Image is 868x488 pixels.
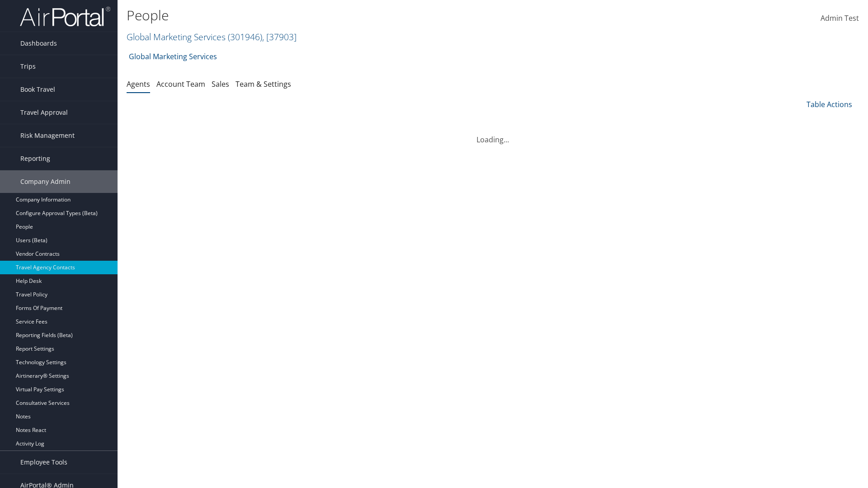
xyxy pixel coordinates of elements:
a: Table Actions [807,99,852,109]
h1: People [127,6,615,25]
span: Reporting [20,147,50,170]
a: Admin Test [821,5,859,33]
div: Loading... [127,123,859,145]
span: Book Travel [20,78,55,101]
span: Travel Approval [20,101,68,124]
img: airportal-logo.png [20,6,110,27]
a: Agents [127,79,150,89]
span: , [ 37903 ] [262,31,297,43]
a: Account Team [156,79,205,89]
span: Admin Test [821,13,859,23]
span: Employee Tools [20,451,67,474]
a: Global Marketing Services [127,31,297,43]
span: Risk Management [20,124,75,147]
span: Company Admin [20,170,71,193]
span: Trips [20,55,36,78]
a: Sales [212,79,229,89]
span: ( 301946 ) [228,31,262,43]
a: Team & Settings [236,79,291,89]
a: Global Marketing Services [129,47,217,66]
span: Dashboards [20,32,57,55]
